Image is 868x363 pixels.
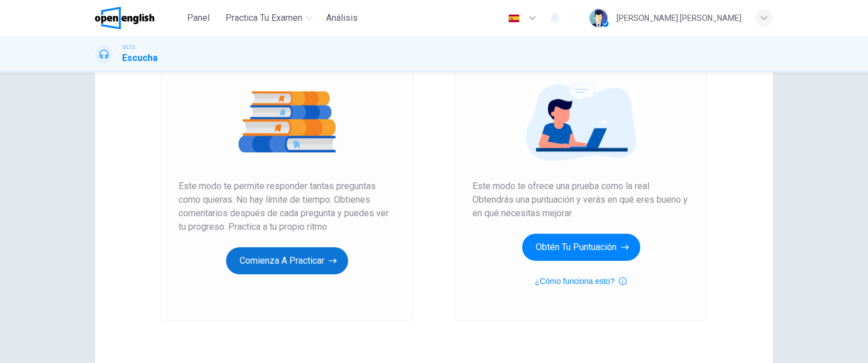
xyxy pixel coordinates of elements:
img: Profile picture [589,9,607,27]
button: ¿Cómo funciona esto? [535,274,627,288]
h1: Escucha [122,51,158,65]
button: Panel [180,8,216,28]
button: Comienza a practicar [226,247,348,274]
img: es [507,14,521,23]
div: [PERSON_NAME] [PERSON_NAME] [617,11,741,25]
span: Este modo te permite responder tantas preguntas como quieras. No hay límite de tiempo. Obtienes c... [179,180,396,234]
span: Este modo te ofrece una prueba como la real. Obtendrás una puntuación y verás en qué eres bueno y... [472,180,689,220]
span: IELTS [122,43,135,51]
span: Practica tu examen [225,11,302,25]
span: Análisis [326,11,358,25]
a: OpenEnglish logo [95,7,180,29]
button: Practica tu examen [221,8,317,28]
img: OpenEnglish logo [95,7,154,29]
button: Análisis [322,8,362,28]
span: Panel [187,11,210,25]
button: Obtén tu puntuación [522,234,640,261]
